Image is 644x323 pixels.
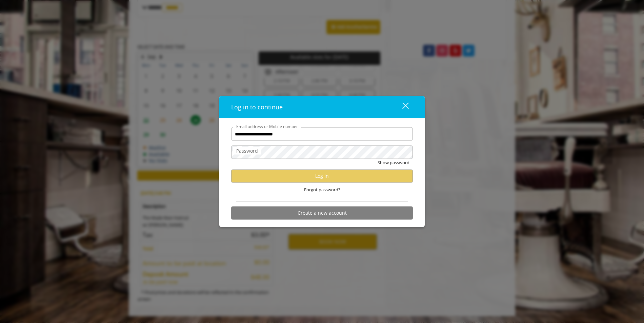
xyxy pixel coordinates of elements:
[233,147,261,155] label: Password
[390,100,413,114] button: close dialog
[231,146,413,159] input: Password
[231,169,413,182] button: Log in
[304,186,340,193] span: Forgot password?
[378,159,409,166] button: Show password
[233,123,301,130] label: Email address or Mobile number
[395,102,408,112] div: close dialog
[231,103,283,111] span: Log in to continue
[231,127,413,141] input: Email address or Mobile number
[231,206,413,219] button: Create a new account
